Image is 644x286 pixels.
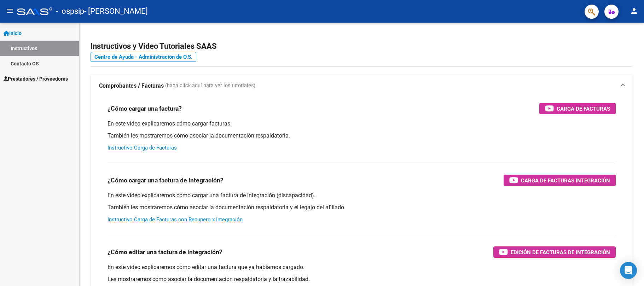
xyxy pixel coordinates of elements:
[620,262,637,279] div: Open Intercom Messenger
[108,204,616,211] p: También les mostraremos cómo asociar la documentación respaldatoria y el legajo del afiliado.
[56,4,84,19] span: - ospsip
[84,4,148,19] span: - [PERSON_NAME]
[108,216,243,223] a: Instructivo Carga de Facturas con Recupero x Integración
[108,175,224,185] h3: ¿Cómo cargar una factura de integración?
[108,247,222,257] h3: ¿Cómo editar una factura de integración?
[108,145,177,151] a: Instructivo Carga de Facturas
[539,103,616,114] button: Carga de Facturas
[557,104,610,113] span: Carga de Facturas
[521,176,610,185] span: Carga de Facturas Integración
[511,248,610,257] span: Edición de Facturas de integración
[493,246,616,258] button: Edición de Facturas de integración
[4,29,22,37] span: Inicio
[99,82,164,90] strong: Comprobantes / Facturas
[504,175,616,186] button: Carga de Facturas Integración
[108,275,616,283] p: Les mostraremos cómo asociar la documentación respaldatoria y la trazabilidad.
[630,7,638,15] mat-icon: person
[108,132,616,140] p: También les mostraremos cómo asociar la documentación respaldatoria.
[91,75,633,97] mat-expansion-panel-header: Comprobantes / Facturas (haga click aquí para ver los tutoriales)
[108,263,616,271] p: En este video explicaremos cómo editar una factura que ya habíamos cargado.
[108,192,616,199] p: En este video explicaremos cómo cargar una factura de integración (discapacidad).
[91,52,196,62] a: Centro de Ayuda - Administración de O.S.
[165,82,255,90] span: (haga click aquí para ver los tutoriales)
[108,104,182,113] h3: ¿Cómo cargar una factura?
[6,7,14,15] mat-icon: menu
[108,120,616,128] p: En este video explicaremos cómo cargar facturas.
[91,40,633,53] h2: Instructivos y Video Tutoriales SAAS
[4,75,68,83] span: Prestadores / Proveedores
